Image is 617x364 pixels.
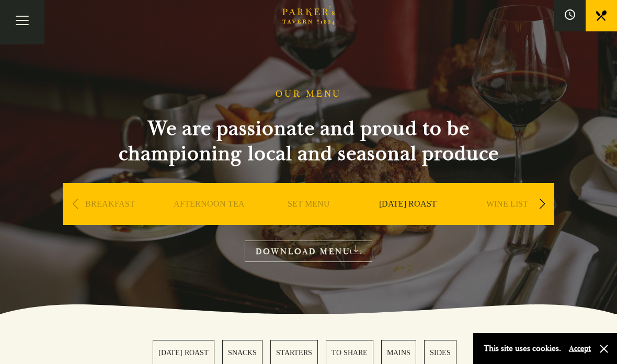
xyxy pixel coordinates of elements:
div: 1 / 9 [63,183,157,256]
p: This site uses cookies. [484,341,561,356]
div: 2 / 9 [162,183,256,256]
h2: We are passionate and proud to be championing local and seasonal produce [99,116,518,166]
div: 4 / 9 [361,183,455,256]
button: Accept [569,344,591,354]
div: Previous slide [68,192,82,215]
div: 3 / 9 [261,183,356,256]
a: DOWNLOAD MENU [245,241,372,262]
div: 5 / 9 [460,183,554,256]
h1: OUR MENU [276,88,341,100]
a: BREAKFAST [85,199,135,241]
button: Close and accept [599,344,609,354]
a: AFTERNOON TEA [174,199,245,241]
div: Next slide [535,192,549,215]
a: WINE LIST [486,199,528,241]
a: [DATE] ROAST [379,199,437,241]
a: SET MENU [288,199,330,241]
